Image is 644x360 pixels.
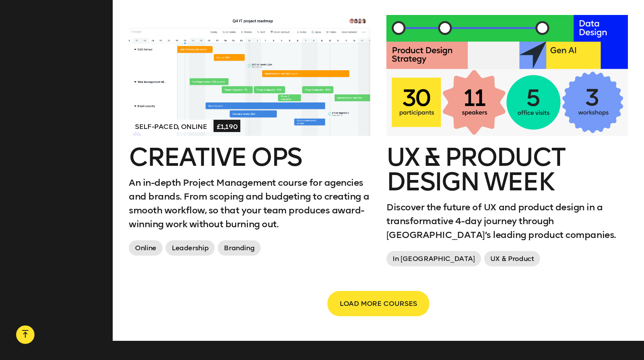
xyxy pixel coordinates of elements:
[129,176,370,231] p: An in-depth Project Management course for agencies and brands. From scoping and budgeting to crea...
[129,240,163,256] span: Online
[386,200,628,242] p: Discover the future of UX and product design in a transformative 4-day journey through [GEOGRAPHI...
[327,291,429,316] button: LOAD MORE COURSES
[340,296,417,311] span: LOAD MORE COURSES
[129,145,370,170] h2: Creative Ops
[132,120,210,132] span: Self-paced, Online
[386,145,628,194] h2: UX & Product Design Week
[218,240,261,256] span: Branding
[484,251,540,266] span: UX & Product
[166,240,215,256] span: Leadership
[386,251,481,266] span: In [GEOGRAPHIC_DATA]
[214,120,241,132] span: £1,190
[129,15,370,259] a: Self-paced, Online£1,190Creative OpsAn in-depth Project Management course for agencies and brands...
[386,15,628,269] a: UX & Product Design WeekDiscover the future of UX and product design in a transformative 4-day jo...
